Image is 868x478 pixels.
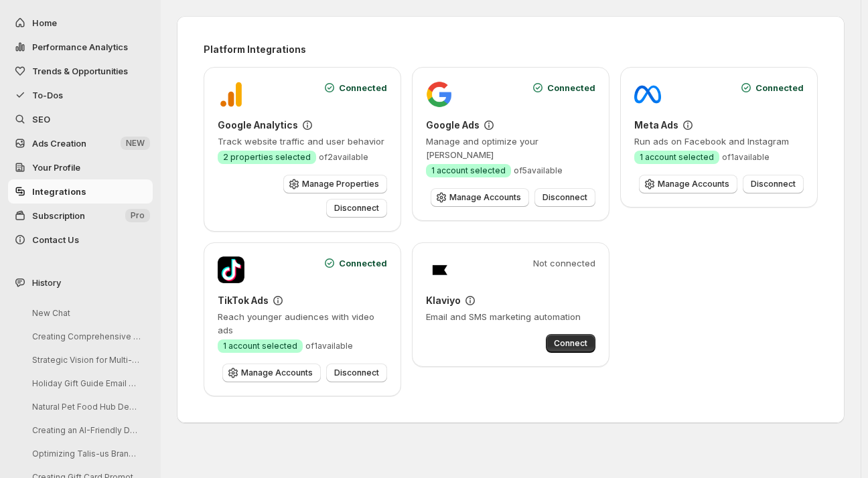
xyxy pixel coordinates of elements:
span: Connected [547,81,595,94]
span: Not connected [533,256,595,270]
span: 1 account selected [431,165,506,176]
button: Manage Accounts [222,364,321,382]
button: New Chat [21,303,149,323]
h3: Meta Ads [634,118,678,132]
span: Disconnect [542,192,587,203]
button: Disconnect [534,188,595,207]
img: Google Analytics logo [218,81,244,108]
h2: Platform Integrations [204,43,818,56]
button: Trends & Opportunities [8,59,153,83]
span: Disconnect [751,179,796,189]
span: Connected [755,81,804,94]
span: Integrations [32,186,86,197]
a: SEO [8,107,153,131]
span: 2 properties selected [223,152,311,163]
button: Manage Properties [283,175,387,193]
h3: Google Ads [426,118,480,132]
button: Home [8,11,153,35]
span: 1 account selected [640,152,714,163]
h3: Google Analytics [218,118,298,132]
span: of 2 available [319,152,368,163]
p: Email and SMS marketing automation [426,310,595,323]
span: Your Profile [32,162,80,173]
button: Ads Creation [8,131,153,155]
img: Meta Ads logo [634,81,661,108]
p: Track website traffic and user behavior [218,135,387,148]
button: Natural Pet Food Hub Development Guide [21,396,149,417]
span: 1 account selected [223,341,297,351]
h3: TikTok Ads [218,294,269,307]
img: Klaviyo logo [426,256,453,283]
span: To-Dos [32,90,63,100]
button: Creating Comprehensive Pet Health Solutions [21,326,149,347]
p: Manage and optimize your [PERSON_NAME] [426,135,595,161]
span: Manage Accounts [449,192,521,203]
span: Disconnect [334,203,379,214]
img: TikTok Ads logo [218,256,244,283]
span: Manage Properties [302,179,379,189]
a: Your Profile [8,155,153,179]
button: Disconnect [743,175,804,193]
span: SEO [32,114,50,125]
span: of 1 available [305,341,353,351]
span: Subscription [32,210,85,221]
button: Disconnect [326,364,387,382]
span: of 1 available [722,152,770,163]
span: Pro [131,210,145,221]
img: Google Ads logo [426,81,453,108]
span: Home [32,17,57,28]
button: Creating an AI-Friendly Dog Treat Resource [21,420,149,441]
p: Run ads on Facebook and Instagram [634,135,804,148]
span: Ads Creation [32,138,86,149]
h3: Klaviyo [426,294,461,307]
button: Manage Accounts [431,188,529,207]
span: NEW [126,138,145,149]
a: Integrations [8,179,153,204]
span: of 5 available [514,165,563,176]
button: Strategic Vision for Multi-Species Pet Retail [21,349,149,370]
span: Trends & Opportunities [32,66,128,76]
p: Reach younger audiences with video ads [218,310,387,337]
button: Contact Us [8,228,153,252]
span: Manage Accounts [658,179,729,189]
button: Disconnect [326,199,387,218]
button: Connect [546,334,595,353]
button: Optimizing Talis-us Brand Entity Page [21,443,149,464]
button: Performance Analytics [8,35,153,59]
button: To-Dos [8,83,153,107]
span: History [32,276,61,289]
button: Holiday Gift Guide Email Drafting [21,373,149,394]
span: Disconnect [334,368,379,378]
span: Connected [339,256,387,270]
span: Performance Analytics [32,42,128,52]
button: Subscription [8,204,153,228]
span: Connect [554,338,587,349]
span: Connected [339,81,387,94]
span: Manage Accounts [241,368,313,378]
button: Manage Accounts [639,175,737,193]
span: Contact Us [32,234,79,245]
